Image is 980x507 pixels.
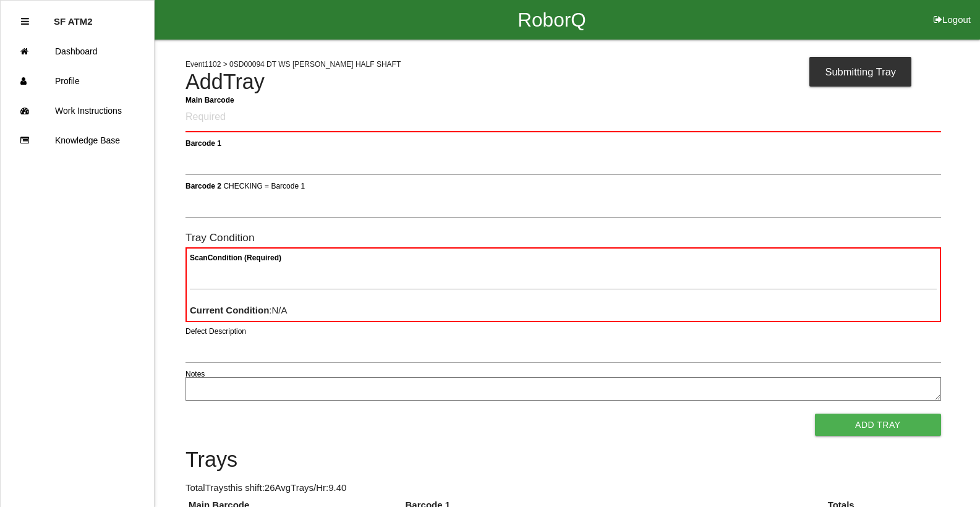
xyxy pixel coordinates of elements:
input: Required [185,103,941,132]
button: Add Tray [815,414,941,436]
span: : N/A [190,305,288,315]
label: Defect Description [185,326,246,337]
a: Dashboard [1,36,154,66]
h4: Trays [185,448,941,472]
b: Barcode 1 [185,138,221,147]
a: Profile [1,66,154,96]
p: SF ATM2 [54,7,93,27]
label: Notes [185,369,205,380]
span: Event 1102 > 0SD00094 DT WS [PERSON_NAME] HALF SHAFT [185,60,401,69]
div: Submitting Tray [809,57,911,87]
h4: Add Tray [185,70,941,94]
span: CHECKING = Barcode 1 [223,181,305,190]
h6: Tray Condition [185,232,941,244]
b: Barcode 2 [185,181,221,190]
a: Knowledge Base [1,126,154,155]
b: Current Condition [190,305,269,315]
div: Close [21,7,29,36]
a: Work Instructions [1,96,154,126]
b: Main Barcode [185,95,234,104]
p: Total Trays this shift: 26 Avg Trays /Hr: 9.40 [185,481,941,495]
b: Scan Condition (Required) [190,253,281,262]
